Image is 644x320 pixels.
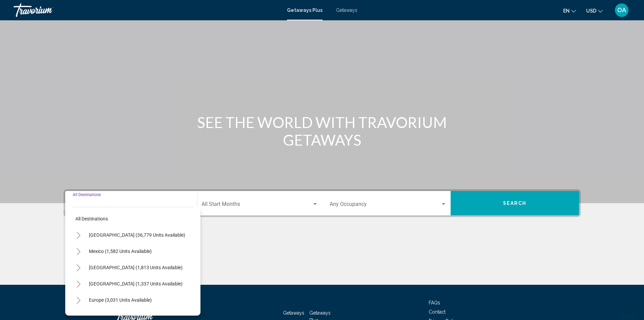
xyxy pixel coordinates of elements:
[72,228,86,242] button: Toggle United States (36,779 units available)
[86,276,186,292] button: [GEOGRAPHIC_DATA] (1,337 units available)
[72,244,86,258] button: Toggle Mexico (1,582 units available)
[195,113,449,149] h1: SEE THE WORLD WITH TRAVORIUM GETAWAYS
[89,249,152,254] span: Mexico (1,582 units available)
[89,265,183,270] span: [GEOGRAPHIC_DATA] (1,813 units available)
[283,310,304,316] a: Getaways
[586,6,603,16] button: Change currency
[586,8,596,14] span: USD
[86,243,155,259] button: Mexico (1,582 units available)
[75,216,108,221] span: All destinations
[65,191,579,215] div: Search widget
[429,300,440,305] a: FAQs
[72,293,86,307] button: Toggle Europe (3,031 units available)
[287,7,323,13] a: Getaways Plus
[563,8,570,14] span: en
[86,227,189,243] button: [GEOGRAPHIC_DATA] (36,779 units available)
[503,201,527,206] span: Search
[617,293,639,315] iframe: Button to launch messaging window
[336,7,357,13] a: Getaways
[72,261,86,274] button: Toggle Canada (1,813 units available)
[72,211,194,227] button: All destinations
[72,277,86,291] button: Toggle Caribbean & Atlantic Islands (1,337 units available)
[14,3,280,17] a: Travorium
[86,260,186,275] button: [GEOGRAPHIC_DATA] (1,813 units available)
[613,3,630,17] button: User Menu
[89,232,185,238] span: [GEOGRAPHIC_DATA] (36,779 units available)
[89,281,183,286] span: [GEOGRAPHIC_DATA] (1,337 units available)
[563,6,576,16] button: Change language
[86,292,155,308] button: Europe (3,031 units available)
[451,191,579,215] button: Search
[89,297,152,303] span: Europe (3,031 units available)
[617,7,626,14] span: OA
[429,309,446,315] a: Contact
